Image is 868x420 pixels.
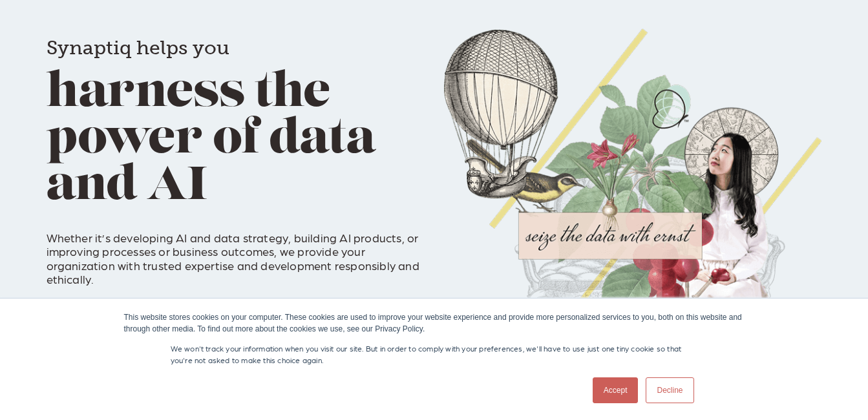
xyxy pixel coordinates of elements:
[171,342,698,366] p: We won't track your information when you visit our site. But in order to comply with your prefere...
[47,36,229,59] span: Synaptiq helps you
[646,377,693,403] a: Decline
[444,28,822,350] img: Collage of girl, balloon, bird, and butterfly, with seize the data with ernst text
[47,19,425,211] h1: harness the power of data and AI
[124,311,745,335] div: This website stores cookies on your computer. These cookies are used to improve your website expe...
[47,216,425,286] p: Whether it’s developing AI and data strategy, building AI products, or improving processes or bus...
[593,377,639,403] a: Accept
